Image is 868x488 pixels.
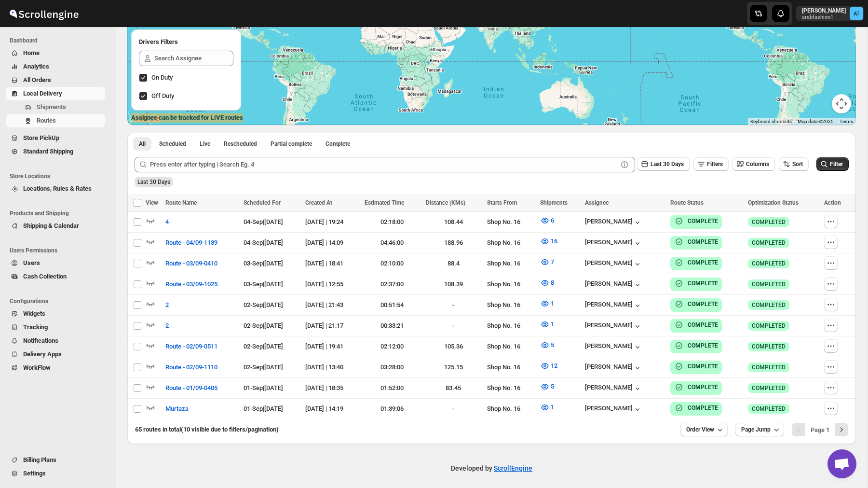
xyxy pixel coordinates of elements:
[6,114,105,127] button: Routes
[23,310,45,317] span: Widgets
[165,383,217,393] span: Route - 01/09-0405
[365,199,404,206] span: Estimated Time
[534,234,563,249] button: 16
[746,161,769,167] span: Columns
[160,401,194,417] button: Murtaza
[494,464,532,472] a: ScrollEngine
[160,235,223,251] button: Route - 04/09-1139
[160,360,223,375] button: Route - 02/09-1110
[23,134,59,141] span: Store PickUp
[305,238,359,248] div: [DATE] | 14:09
[707,161,723,167] span: Filters
[23,350,62,358] span: Delivery Apps
[551,321,554,328] span: 1
[365,300,420,310] div: 00:51:54
[534,337,560,353] button: 5
[585,404,642,414] div: [PERSON_NAME]
[305,199,332,206] span: Created At
[585,301,642,310] div: [PERSON_NAME]
[551,237,557,245] span: 16
[23,364,51,371] span: WorkFlow
[6,334,105,348] button: Notifications
[534,296,560,311] button: 1
[688,259,718,266] b: COMPLETE
[244,239,283,246] span: 04-Sep | [DATE]
[6,73,105,87] button: All Orders
[23,49,40,56] span: Home
[244,363,283,371] span: 02-Sep | [DATE]
[752,239,786,247] span: COMPLETED
[23,222,79,229] span: Shipping & Calendar
[840,119,853,124] a: Terms (opens in new tab)
[244,199,281,206] span: Scheduled For
[23,323,48,331] span: Tracking
[637,157,690,171] button: Last 30 Days
[165,363,217,372] span: Route - 02/09-1110
[6,60,105,73] button: Analytics
[741,426,771,433] span: Page Jump
[854,11,860,17] text: AT
[325,140,350,148] span: Complete
[585,280,642,290] button: [PERSON_NAME]
[796,6,864,21] button: User menu
[487,383,534,393] div: Shop No. 16
[674,279,718,288] button: COMPLETE
[6,348,105,361] button: Delivery Apps
[688,280,718,287] b: COMPLETE
[816,157,849,171] button: Filter
[534,213,560,228] button: 6
[135,426,279,433] span: 65 routes in total (10 visible due to filters/pagination)
[6,467,105,480] button: Settings
[651,161,684,167] span: Last 30 Days
[688,384,718,390] b: COMPLETE
[585,238,642,248] button: [PERSON_NAME]
[426,259,481,268] div: 88.4
[244,260,283,267] span: 03-Sep | [DATE]
[674,216,718,226] button: COMPLETE
[534,400,560,415] button: 1
[23,470,46,477] span: Settings
[750,118,792,125] button: Keyboard shortcuts
[151,74,173,81] span: On Duty
[585,363,642,373] div: [PERSON_NAME]
[674,382,718,392] button: COMPLETE
[365,321,420,331] div: 00:33:21
[6,361,105,375] button: WorkFlow
[139,140,146,148] span: All
[365,279,420,289] div: 02:37:00
[585,321,642,331] button: [PERSON_NAME]
[10,172,109,180] span: Store Locations
[6,270,105,283] button: Cash Collection
[165,259,217,268] span: Route - 03/09-0410
[200,140,210,148] span: Live
[585,259,642,269] div: [PERSON_NAME]
[487,404,534,414] div: Shop No. 16
[752,405,786,413] span: COMPLETED
[305,383,359,393] div: [DATE] | 18:35
[551,383,554,390] span: 5
[130,112,162,125] img: Google
[534,317,560,332] button: 1
[688,404,718,411] b: COMPLETE
[752,218,786,226] span: COMPLETED
[23,337,58,344] span: Notifications
[160,297,175,313] button: 2
[802,14,846,20] p: arabfashion1
[551,362,557,369] span: 12
[159,140,186,148] span: Scheduled
[37,117,56,124] span: Routes
[674,362,718,371] button: COMPLETE
[827,449,856,478] a: Open chat
[165,321,169,331] span: 2
[365,383,420,393] div: 01:52:00
[165,217,169,227] span: 4
[451,463,532,473] p: Developed by
[365,404,420,414] div: 01:39:06
[487,321,534,331] div: Shop No. 16
[688,321,718,328] b: COMPLETE
[551,300,554,307] span: 1
[688,363,718,370] b: COMPLETE
[426,199,465,206] span: Distance (KMs)
[748,199,799,206] span: Optimization Status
